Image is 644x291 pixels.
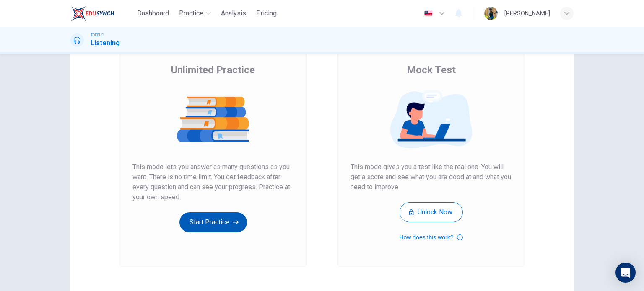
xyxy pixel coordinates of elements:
[407,63,456,77] span: Mock Test
[400,202,463,222] button: Unlock Now
[218,6,249,21] button: Analysis
[399,232,462,242] button: How does this work?
[179,212,247,232] button: Start Practice
[70,5,134,22] a: EduSynch logo
[179,8,203,18] span: Practice
[351,162,512,192] span: This mode gives you a test like the real one. You will get a score and see what you are good at a...
[615,263,636,283] div: Open Intercom Messenger
[176,6,214,21] button: Practice
[91,38,120,48] h1: Listening
[423,10,434,17] img: en
[221,8,246,18] span: Analysis
[134,6,172,21] button: Dashboard
[484,7,498,20] img: Profile picture
[253,6,280,21] button: Pricing
[132,162,293,202] span: This mode lets you answer as many questions as you want. There is no time limit. You get feedback...
[137,8,169,18] span: Dashboard
[171,63,255,77] span: Unlimited Practice
[70,5,114,22] img: EduSynch logo
[256,8,277,18] span: Pricing
[91,32,104,38] span: TOEFL®
[504,8,550,18] div: [PERSON_NAME]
